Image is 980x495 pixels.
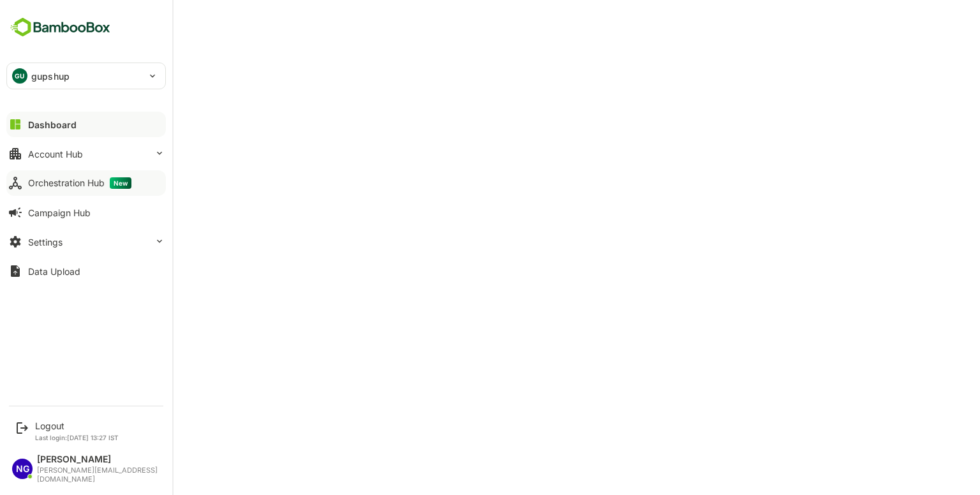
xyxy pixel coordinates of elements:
[6,258,166,284] button: Data Upload
[28,266,80,277] div: Data Upload
[35,420,119,431] div: Logout
[28,237,63,247] div: Settings
[31,70,70,83] p: gupshup
[6,141,166,166] button: Account Hub
[6,15,114,40] img: BambooboxFullLogoMark.5f36c76dfaba33ec1ec1367b70bb1252.svg
[110,177,131,189] span: New
[7,63,165,89] div: GUgupshup
[28,149,83,159] div: Account Hub
[6,200,166,225] button: Campaign Hub
[6,170,166,196] button: Orchestration HubNew
[6,112,166,137] button: Dashboard
[28,207,91,218] div: Campaign Hub
[28,177,131,189] div: Orchestration Hub
[37,466,160,484] div: [PERSON_NAME][EMAIL_ADDRESS][DOMAIN_NAME]
[12,459,33,479] div: NG
[35,434,119,441] p: Last login: [DATE] 13:27 IST
[6,229,166,255] button: Settings
[37,454,160,465] div: [PERSON_NAME]
[28,119,77,130] div: Dashboard
[12,68,27,84] div: GU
